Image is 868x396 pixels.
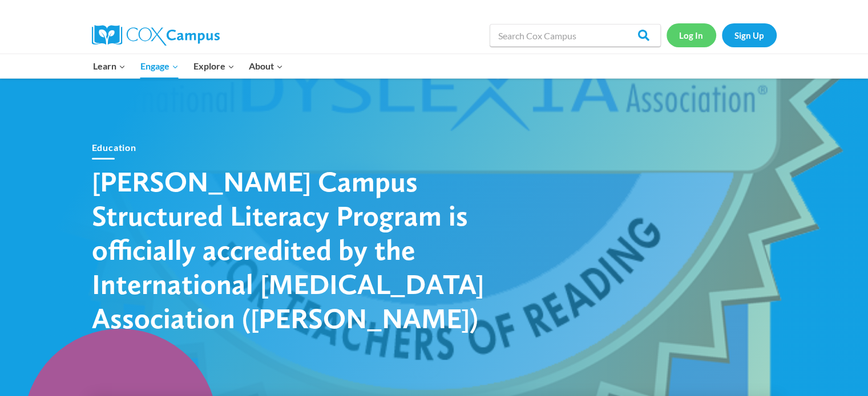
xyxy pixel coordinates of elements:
h1: [PERSON_NAME] Campus Structured Literacy Program is officially accredited by the International [M... [92,164,491,335]
button: Child menu of Learn [86,54,134,78]
button: Child menu of Explore [186,54,242,78]
nav: Primary Navigation [86,54,290,78]
nav: Secondary Navigation [667,23,777,47]
a: Education [92,142,136,153]
input: Search Cox Campus [490,24,661,47]
button: Child menu of Engage [133,54,186,78]
a: Log In [667,23,716,47]
img: Cox Campus [92,25,220,46]
button: Child menu of About [241,54,290,78]
a: Sign Up [722,23,777,47]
